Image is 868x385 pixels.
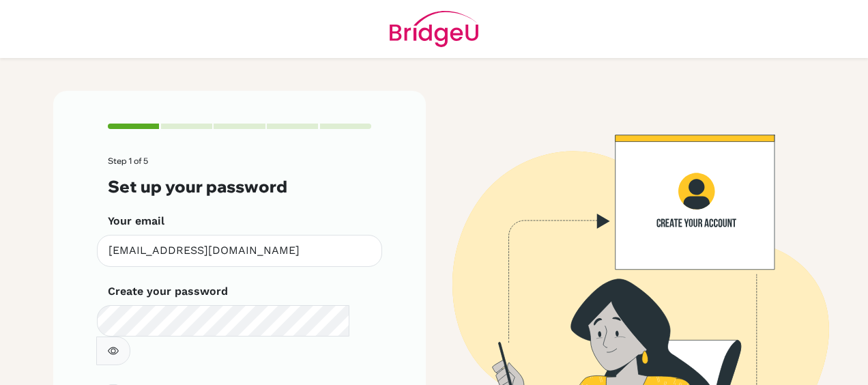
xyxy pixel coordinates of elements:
[108,177,371,197] h3: Set up your password
[108,213,164,229] label: Your email
[108,156,148,166] span: Step 1 of 5
[97,235,382,267] input: Insert your email*
[108,283,228,300] label: Create your password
